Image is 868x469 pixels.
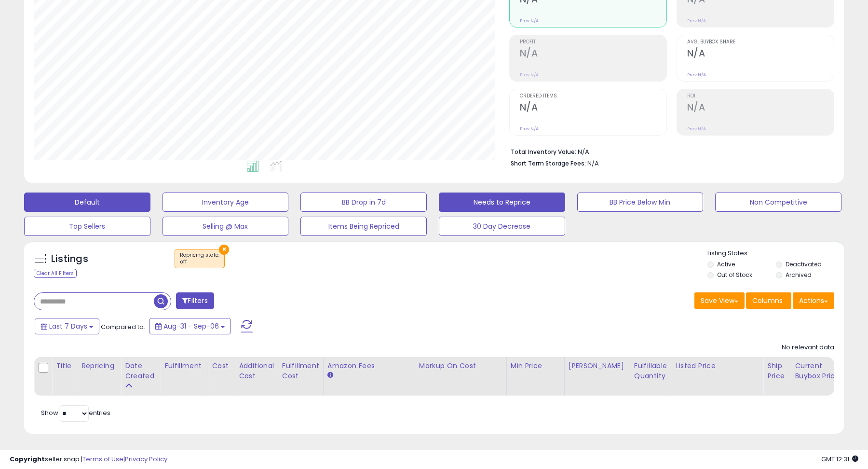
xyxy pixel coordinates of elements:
div: seller snap | | [10,455,167,464]
div: Fulfillable Quantity [634,361,667,381]
button: Columns [746,292,791,309]
h2: N/A [520,102,666,115]
span: Repricing state : [180,251,219,266]
div: Repricing [81,361,117,371]
div: Listed Price [676,361,759,371]
span: Ordered Items [520,94,666,99]
div: Markup on Cost [419,361,502,371]
small: Prev: N/A [687,18,706,24]
div: Min Price [511,361,560,371]
button: Top Sellers [24,217,150,236]
h5: Listings [51,252,88,266]
span: 2025-09-14 12:31 GMT [821,455,858,464]
div: Ship Price [767,361,787,381]
h2: N/A [687,48,834,61]
label: Active [717,260,735,268]
span: Columns [752,296,783,305]
small: Prev: N/A [520,126,539,132]
span: N/A [587,159,599,168]
div: Current Buybox Price [795,361,844,381]
button: Default [24,193,150,212]
button: Save View [694,292,745,309]
div: Cost [212,361,231,371]
b: Total Inventory Value: [511,148,576,156]
span: Show: entries [41,408,110,417]
small: Prev: N/A [687,72,706,78]
label: Archived [786,271,812,279]
li: N/A [511,145,827,157]
button: Selling @ Max [163,217,289,236]
button: Items Being Repriced [300,217,427,236]
div: Fulfillment Cost [282,361,319,381]
button: Needs to Reprice [439,193,565,212]
button: BB Drop in 7d [300,193,427,212]
div: Additional Cost [239,361,274,381]
button: Actions [793,292,834,309]
label: Out of Stock [717,271,752,279]
span: ROI [687,94,834,99]
div: Fulfillment [164,361,203,371]
span: Last 7 Days [49,321,87,331]
small: Prev: N/A [520,18,539,24]
div: Date Created [125,361,156,381]
button: Non Competitive [715,193,841,212]
span: Profit [520,40,666,45]
button: Last 7 Days [35,318,99,334]
a: Privacy Policy [125,455,167,464]
b: Short Term Storage Fees: [511,159,586,167]
p: Listing States: [707,249,843,258]
div: No relevant data [782,343,834,352]
button: 30 Day Decrease [439,217,565,236]
button: Inventory Age [163,193,289,212]
div: off [180,259,219,265]
button: Aug-31 - Sep-06 [149,318,231,334]
button: Filters [176,292,214,309]
h2: N/A [520,48,666,61]
label: Deactivated [786,260,822,268]
h2: N/A [687,102,834,115]
div: Title [56,361,73,371]
button: × [219,245,229,255]
button: BB Price Below Min [577,193,704,212]
th: The percentage added to the cost of goods (COGS) that forms the calculator for Min & Max prices. [415,357,506,396]
a: Terms of Use [82,455,123,464]
span: Aug-31 - Sep-06 [163,321,219,331]
span: Compared to: [101,322,145,331]
strong: Copyright [10,455,45,464]
small: Prev: N/A [687,126,706,132]
small: Prev: N/A [520,72,539,78]
span: Avg. Buybox Share [687,40,834,45]
div: Clear All Filters [34,269,77,278]
div: Amazon Fees [327,361,411,371]
small: Amazon Fees. [327,371,333,380]
div: [PERSON_NAME] [569,361,626,371]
